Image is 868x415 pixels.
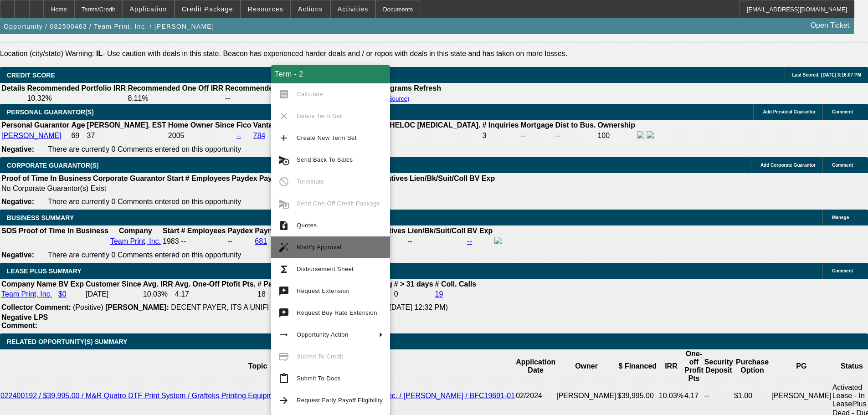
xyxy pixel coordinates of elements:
td: -- [407,236,466,246]
b: # > 31 days [394,280,433,288]
span: DECENT PAYER, ITS A UNIFI SVC DEAL, NO ISSUES FOUND... ([DATE] 12:32 PM) [171,303,448,311]
mat-icon: arrow_forward [278,395,289,406]
td: 10.32% [26,94,126,103]
span: Actions [298,5,323,13]
a: Team Print, Inc. [1,290,52,298]
b: Paydex [227,227,253,235]
span: Add Corporate Guarantor [760,163,816,168]
span: There are currently 0 Comments entered on this opportunity [48,145,241,153]
b: Collector Comment: [1,303,71,311]
b: Start [163,227,179,235]
th: Proof of Time In Business [1,174,92,183]
th: Purchase Option [734,349,771,383]
span: Comment [832,268,853,273]
a: -- [467,237,472,245]
span: Manage [832,215,849,220]
td: [PERSON_NAME] [771,383,832,409]
td: -- [555,131,596,141]
th: Proof of Time In Business [18,226,109,236]
b: Negative: [1,198,34,205]
img: facebook-icon.png [494,237,502,244]
td: 02/2024 [515,383,556,409]
b: Company [119,227,152,235]
b: Paydex [232,174,257,182]
th: Recommended Portfolio IRR [26,84,126,93]
th: Recommended Max Term [225,84,313,93]
td: 100 [597,131,636,141]
span: Last Scored: [DATE] 3:16:07 PM [792,72,861,77]
b: Age [71,121,85,129]
mat-icon: request_quote [278,220,289,231]
b: Vantage [253,121,281,129]
td: -- [227,236,253,246]
td: 18 [257,290,315,299]
td: 1983 [162,236,180,246]
span: CORPORATE GUARANTOR(S) [7,162,99,169]
td: -- [225,94,313,103]
b: Lien/Bk/Suit/Coll [407,227,465,235]
a: -- [236,132,241,139]
b: BV Exp [467,227,493,235]
td: 4.17 [684,383,704,409]
td: 0 [394,290,434,299]
span: There are currently 0 Comments entered on this opportunity [48,198,241,205]
b: BV Exp [469,174,495,182]
td: 37 [87,131,167,141]
mat-icon: add [278,133,289,143]
td: No Corporate Guarantor(s) Exist [1,184,499,193]
b: Dist to Bus. [555,121,596,129]
th: Application Date [515,349,556,383]
b: [PERSON_NAME]. EST [87,121,166,129]
mat-icon: auto_fix_high [278,242,289,253]
span: Activities [338,5,369,13]
span: RELATED OPPORTUNITY(S) SUMMARY [7,338,127,345]
td: $39,995.00 [617,383,658,409]
b: Paynet Master Score [255,227,326,235]
b: Revolv. HELOC [MEDICAL_DATA]. [362,121,481,129]
b: Paynet Master Score [259,174,331,182]
th: Details [1,84,26,93]
b: BV Exp [58,280,84,288]
div: Term - 2 [271,65,390,83]
td: 10.03% [143,290,174,299]
td: $1.00 [734,383,771,409]
span: Opportunity / 082500463 / Team Print, Inc. / [PERSON_NAME] [4,23,214,30]
span: Submit To Docs [297,375,340,382]
th: PG [771,349,832,383]
span: Modify Approval [297,244,342,251]
a: $0 [58,290,67,298]
td: 4.17 [175,290,256,299]
a: 681 [255,237,267,245]
span: 2005 [168,132,185,139]
span: Quotes [297,222,317,229]
td: 69 [71,131,85,141]
a: Team Print, Inc. [110,237,161,245]
a: 022400192 / $39,995.00 / M&R Quatro DTF Print System / Grafteks Printing Equipment and Supplies I... [0,392,515,400]
mat-icon: content_paste [278,373,289,384]
span: Request Buy Rate Extension [297,309,377,316]
a: 19 [435,290,443,298]
span: Add Personal Guarantor [763,109,816,114]
td: $0 [362,131,481,141]
b: Ownership [597,121,635,129]
b: Avg. IRR [143,280,173,288]
span: Create New Term Set [297,134,357,141]
mat-icon: try [278,286,289,297]
span: Request Early Payoff Eligibility [297,397,383,404]
th: SOS [1,226,17,236]
th: Owner [556,349,617,383]
b: Negative LPS Comment: [1,313,48,329]
td: -- [520,131,554,141]
span: Application [129,5,167,13]
span: Opportunity Action [297,331,349,338]
b: Negative: [1,145,34,153]
b: Negative: [1,251,34,259]
span: There are currently 0 Comments entered on this opportunity [48,251,241,259]
b: [PERSON_NAME]: [105,303,169,311]
span: -- [181,237,186,245]
a: [PERSON_NAME] [1,132,62,139]
b: # Inquiries [482,121,519,129]
button: Actions [291,0,330,18]
span: Send Back To Sales [297,156,353,163]
b: Fico [236,121,252,129]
